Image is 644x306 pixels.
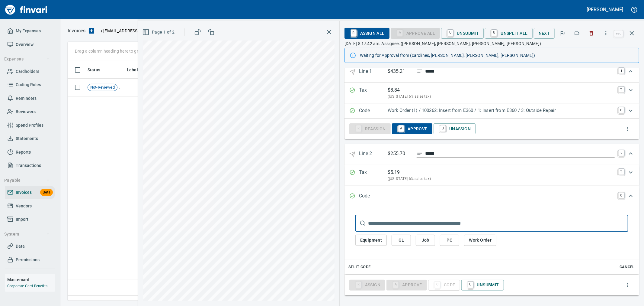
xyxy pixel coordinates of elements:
[618,86,624,93] a: T
[7,276,55,283] h6: Mastercard
[585,5,625,14] button: [PERSON_NAME]
[359,169,388,182] p: Tax
[534,28,555,39] button: Next
[2,229,52,240] button: System
[16,108,36,116] span: Reviewers
[2,54,52,65] button: Expenses
[5,186,55,199] a: InvoicesBeta
[68,27,85,34] p: Invoices
[5,239,55,253] a: Data
[464,235,496,246] button: Work Order
[396,236,406,244] span: GL
[434,123,476,134] button: UUnassign
[388,150,412,158] p: $255.70
[388,86,400,94] p: $ 8.84
[360,50,634,61] div: Waiting for Approval from (carolines, [PERSON_NAME], [PERSON_NAME], [PERSON_NAME])
[618,150,624,156] a: 2
[103,28,172,34] span: [EMAIL_ADDRESS][DOMAIN_NAME]
[391,30,440,35] div: Expense Type required
[614,30,623,37] a: esc
[491,30,497,36] a: U
[344,28,389,39] button: RAssign All
[16,162,41,169] span: Transactions
[68,27,85,34] nav: breadcrumb
[5,92,55,105] a: Reminders
[2,175,52,186] button: Payable
[5,119,55,132] a: Spend Profiles
[347,262,372,272] button: Split Code
[351,30,357,36] a: R
[485,28,532,39] button: UUnsplit All
[5,78,55,92] a: Coding Rules
[16,202,32,210] span: Vendors
[428,282,460,287] div: Code
[141,27,177,38] button: Page 1 of 2
[490,28,527,38] span: Unsplit All
[447,30,453,36] a: U
[16,122,43,129] span: Spend Profiles
[344,83,639,103] div: Expand
[4,230,50,238] span: System
[388,94,615,100] p: ([US_STATE] 6% sales tax)
[359,150,388,159] p: Line 2
[440,235,459,246] button: PO
[360,236,382,244] span: Equipment
[469,236,492,244] span: Work Order
[468,282,473,288] a: U
[441,28,484,39] button: UUnsubmit
[344,186,639,206] div: Expand
[618,107,624,113] a: C
[621,122,634,135] button: More
[556,27,569,40] button: Flag
[16,148,31,156] span: Reports
[16,256,40,264] span: Permissions
[5,253,55,267] a: Permissions
[7,284,47,288] a: Corporate Card Benefits
[466,280,499,290] span: Unsubmit
[143,28,175,36] span: Page 1 of 2
[5,145,55,159] a: Reports
[16,41,34,48] span: Overview
[344,103,639,119] div: Expand
[117,85,125,90] span: Invoice Split
[440,125,446,132] a: U
[349,282,385,287] div: Assign
[127,66,140,73] span: Labels
[388,68,412,75] p: $435.21
[539,30,550,37] span: Next
[461,280,504,291] button: UUnsubmit
[127,66,148,73] span: Labels
[5,105,55,119] a: Reviewers
[416,235,435,246] button: Job
[392,235,411,246] button: GL
[344,41,639,47] p: [DATE] 8:17:42 am. Assignee: ([PERSON_NAME], [PERSON_NAME], [PERSON_NAME], [PERSON_NAME])
[599,27,613,40] button: More
[85,27,98,34] button: Upload an Invoice
[570,27,584,40] button: Labels
[5,65,55,78] a: Cardholders
[348,264,371,271] span: Split Code
[446,28,479,38] span: Unsubmit
[619,264,635,271] span: Cancel
[88,85,117,90] span: Not-Reviewed
[16,243,25,250] span: Data
[344,119,639,139] div: Expand
[344,275,639,295] div: Expand
[4,2,49,17] img: Finvari
[16,68,39,75] span: Cardholders
[344,144,639,165] div: Expand
[355,235,387,246] button: Equipment
[5,24,55,38] a: My Expenses
[349,28,385,38] span: Assign All
[386,282,427,287] div: Coding Required
[585,27,598,40] button: Discard
[398,125,404,132] a: A
[5,213,55,226] a: Import
[359,192,388,200] p: Code
[359,68,388,76] p: Line 1
[397,124,428,134] span: Approve
[88,66,108,73] span: Status
[40,189,53,196] span: Beta
[621,278,634,292] button: More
